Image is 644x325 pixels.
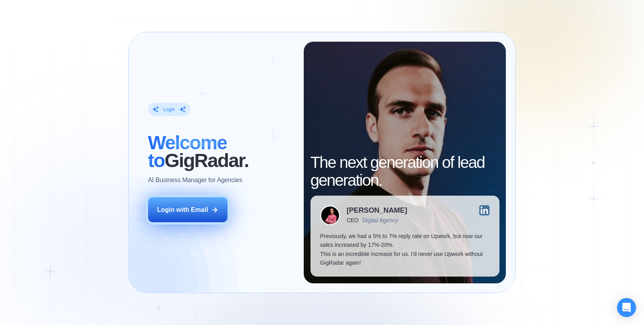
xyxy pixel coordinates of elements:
[157,205,208,214] div: Login with Email
[617,298,636,317] div: Open Intercom Messenger
[148,132,227,171] span: Welcome to
[347,207,407,214] div: [PERSON_NAME]
[320,232,490,267] p: Previously, we had a 5% to 7% reply rate on Upwork, but now our sales increased by 17%-20%. This ...
[347,217,359,223] div: CEO
[148,175,243,184] p: AI Business Manager for Agencies
[310,154,499,189] h2: The next generation of lead generation.
[148,134,295,169] h2: ‍ GigRadar.
[148,197,228,222] button: Login with Email
[362,217,398,223] div: Digital Agency
[163,106,175,113] div: Login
